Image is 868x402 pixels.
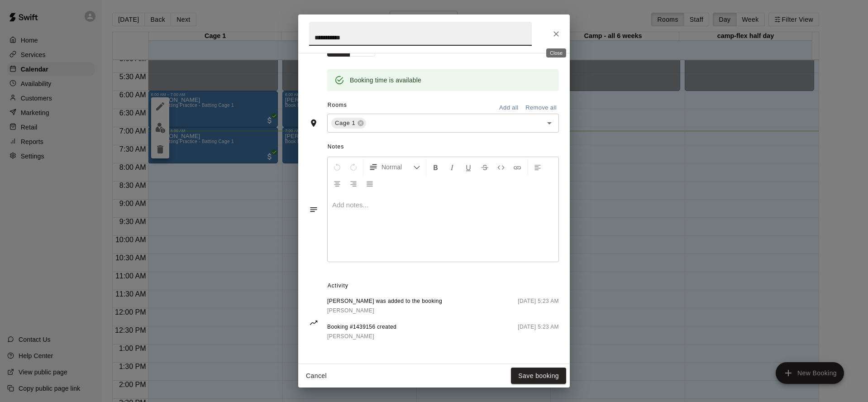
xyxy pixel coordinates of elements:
svg: Notes [309,205,318,214]
button: Save booking [511,368,566,384]
div: Cage 1 [331,118,366,129]
a: [PERSON_NAME] [327,332,396,341]
button: Open [543,117,556,129]
button: Format Strikethrough [477,159,492,175]
button: Redo [346,159,361,175]
span: Rooms [328,102,347,108]
span: [DATE] 5:23 AM [518,323,559,341]
span: Booking #1439156 created [327,323,396,332]
button: Undo [329,159,345,175]
button: Left Align [530,159,545,175]
button: Format Bold [428,159,444,175]
button: Formatting Options [365,159,424,175]
button: Center Align [329,175,345,191]
button: Format Underline [461,159,476,175]
button: Format Italics [444,159,460,175]
button: Insert Code [493,159,509,175]
button: Insert Link [510,159,525,175]
span: Activity [328,279,559,293]
button: Cancel [302,368,331,384]
button: Close [548,26,564,42]
span: [DATE] 5:23 AM [518,297,559,316]
div: Booking time is available [350,72,421,88]
span: [PERSON_NAME] [327,333,374,340]
span: Normal [382,163,413,172]
span: Cage 1 [331,119,359,128]
a: [PERSON_NAME] [327,306,442,316]
button: Add all [494,101,523,115]
span: [PERSON_NAME] was added to the booking [327,297,442,306]
button: Right Align [346,175,361,191]
span: [PERSON_NAME] [327,307,374,314]
div: Close [546,48,566,57]
svg: Activity [309,318,318,327]
button: Justify Align [362,175,377,191]
button: Remove all [523,101,559,115]
span: Notes [328,140,559,154]
svg: Rooms [309,119,318,128]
